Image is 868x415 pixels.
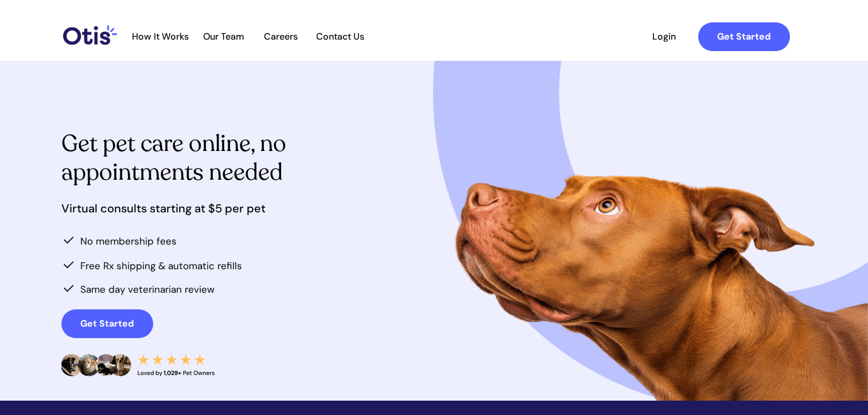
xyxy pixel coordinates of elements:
a: How It Works [126,31,194,42]
span: Contact Us [310,31,371,42]
span: Get pet care online, no appointments needed [61,128,286,188]
a: Our Team [196,31,252,42]
span: Login [638,31,691,42]
a: Get Started [61,309,153,338]
a: Contact Us [310,31,371,42]
span: Free Rx shipping & automatic refills [80,259,242,272]
a: Login [638,22,691,51]
strong: Get Started [717,30,770,42]
strong: Get Started [80,317,134,329]
span: Careers [253,31,309,42]
span: Virtual consults starting at $5 per pet [61,201,266,216]
span: Same day veterinarian review [80,283,215,296]
a: Careers [253,31,309,42]
a: Get Started [698,22,790,51]
span: No membership fees [80,235,177,247]
span: How It Works [126,31,194,42]
span: Our Team [196,31,252,42]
